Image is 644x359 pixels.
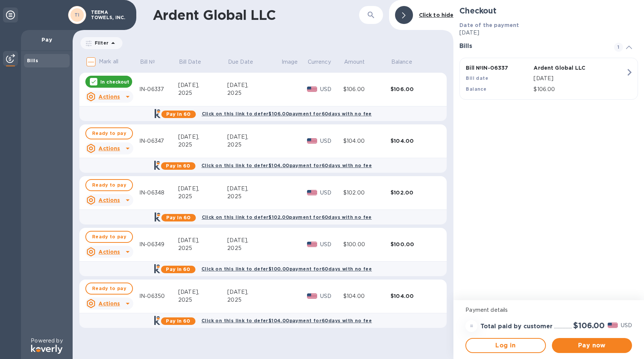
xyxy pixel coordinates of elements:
[558,341,626,350] span: Pay now
[178,193,227,200] div: 2025
[227,133,281,141] div: [DATE],
[202,111,372,117] b: Click on this link to defer $106.00 payment for 60 days with no fee
[307,87,317,92] img: USD
[99,58,118,66] p: Mark all
[178,185,227,193] div: [DATE],
[228,58,253,66] p: Due Date
[85,127,133,139] button: Ready to pay
[391,292,438,300] div: $104.00
[320,189,343,197] p: USD
[98,197,120,203] u: Actions
[307,190,317,195] img: USD
[178,133,227,141] div: [DATE],
[91,10,128,20] p: TEEMA TOWELS, INC.
[459,43,605,50] h3: Bills
[178,288,227,296] div: [DATE],
[201,266,372,272] b: Click on this link to defer $100.00 payment for 60 days with no fee
[140,58,165,66] span: Bill №
[139,85,178,93] div: IN-06337
[100,79,129,85] p: In checkout
[178,236,227,244] div: [DATE],
[459,22,519,28] b: Date of the payment
[552,338,632,353] button: Pay now
[320,292,343,300] p: USD
[179,58,211,66] span: Bill Date
[307,138,317,144] img: USD
[178,141,227,149] div: 2025
[178,89,227,97] div: 2025
[480,323,553,330] h3: Total paid by customer
[391,241,438,248] div: $100.00
[98,94,120,100] u: Actions
[139,137,178,145] div: IN-06347
[31,345,63,354] img: Logo
[343,137,391,145] div: $104.00
[27,58,38,63] b: Bills
[344,58,375,66] span: Amount
[320,241,343,248] p: USD
[139,189,178,197] div: IN-06348
[459,58,638,100] button: Bill №IN-06337Ardent Global LLCBill date[DATE]Balance$106.00
[343,85,391,93] div: $106.00
[472,341,539,350] span: Log in
[466,75,488,81] b: Bill date
[179,58,201,66] p: Bill Date
[227,193,281,200] div: 2025
[153,7,359,23] h1: Ardent Global LLC
[466,86,486,92] b: Balance
[343,189,391,197] div: $102.00
[343,241,391,248] div: $100.00
[227,89,281,97] div: 2025
[343,292,391,300] div: $104.00
[85,283,133,295] button: Ready to pay
[166,215,191,220] b: Pay in 60
[534,64,598,72] p: Ardent Global LLC
[459,29,638,37] p: [DATE]
[534,75,626,82] p: [DATE]
[391,85,438,93] div: $106.00
[227,288,281,296] div: [DATE],
[227,81,281,89] div: [DATE],
[227,296,281,304] div: 2025
[202,214,372,220] b: Click on this link to defer $102.00 payment for 60 days with no fee
[27,36,67,43] p: Pay
[308,58,331,66] p: Currency
[227,244,281,252] div: 2025
[92,181,126,190] span: Ready to pay
[227,236,281,244] div: [DATE],
[31,337,63,345] p: Powered by
[98,249,120,255] u: Actions
[614,43,623,52] span: 1
[391,58,422,66] span: Balance
[166,266,190,272] b: Pay in 60
[465,306,632,314] p: Payment details
[178,296,227,304] div: 2025
[85,179,133,191] button: Ready to pay
[98,145,120,151] u: Actions
[227,185,281,193] div: [DATE],
[391,189,438,196] div: $102.00
[92,232,126,241] span: Ready to pay
[201,163,372,168] b: Click on this link to defer $104.00 payment for 60 days with no fee
[459,6,638,15] h2: Checkout
[391,137,438,145] div: $104.00
[139,241,178,248] div: IN-06349
[608,323,618,328] img: USD
[391,58,412,66] p: Balance
[92,40,109,46] p: Filter
[98,301,120,307] u: Actions
[320,137,343,145] p: USD
[307,242,317,247] img: USD
[419,12,454,18] b: Click to hide
[282,58,298,66] p: Image
[465,320,477,332] div: =
[75,12,80,18] b: TI
[201,318,372,323] b: Click on this link to defer $104.00 payment for 60 days with no fee
[166,163,190,169] b: Pay in 60
[621,322,632,329] p: USD
[178,81,227,89] div: [DATE],
[534,85,626,93] p: $106.00
[139,292,178,300] div: IN-06350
